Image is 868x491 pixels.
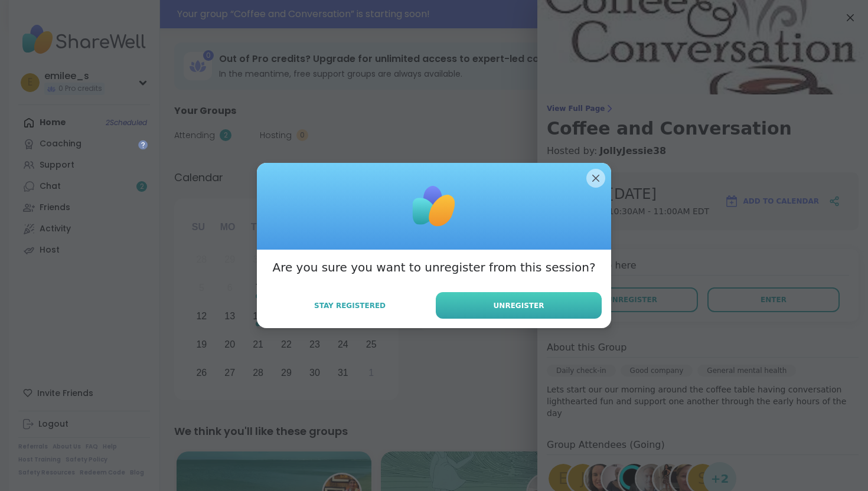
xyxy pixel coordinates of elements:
[266,293,433,318] button: Stay Registered
[436,292,602,319] button: Unregister
[314,300,386,311] span: Stay Registered
[404,177,464,236] img: ShareWell Logomark
[494,300,544,311] span: Unregister
[272,259,595,276] h3: Are you sure you want to unregister from this session?
[138,140,148,149] iframe: Spotlight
